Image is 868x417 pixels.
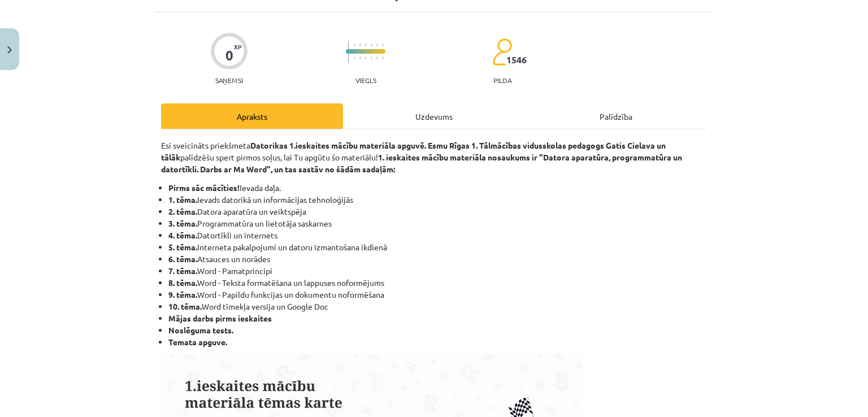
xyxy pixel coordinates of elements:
[493,76,511,84] p: pilda
[211,76,248,84] p: Saņemsi
[168,301,707,312] li: Word tīmekļa versija un Google Doc
[525,103,707,129] div: Palīdzība
[168,265,707,277] li: Word - Pamatprincipi
[168,229,707,241] li: Datortīkli un internets
[376,57,377,59] img: icon-short-line-57e1e144782c952c97e751825c79c345078a6d821885a25fce030b3d8c18986b.svg
[161,152,682,174] strong: 1. ieskaites mācību materiāla nosaukums ir "Datora aparatūra, programmatūra un datortīkli. Darbs ...
[371,44,372,46] img: icon-short-line-57e1e144782c952c97e751825c79c345078a6d821885a25fce030b3d8c18986b.svg
[234,44,241,50] span: XP
[161,140,707,175] p: Esi sveicināts priekšmeta palīdzēšu spert pirmos soļus, lai Tu apgūtu šo materiālu!
[168,266,197,276] b: 7. tēma.
[168,253,707,265] li: Atsauces un norādes
[168,194,197,205] b: 1. tēma.
[168,277,197,288] b: 8. tēma.
[168,325,233,335] b: Noslēguma tests.
[354,57,355,59] img: icon-short-line-57e1e144782c952c97e751825c79c345078a6d821885a25fce030b3d8c18986b.svg
[168,301,202,311] b: 10. tēma.
[168,183,240,193] b: Pirms sāc mācīties!
[168,230,197,240] b: 4. tēma.
[161,140,666,162] strong: Datorikas 1.ieskaites mācību materiāla apguvē. Esmu Rīgas 1. Tālmācības vidusskolas pedagogs Gati...
[168,218,707,229] li: Programmatūra un lietotāja saskarnes
[506,55,527,65] span: 1546
[492,38,512,66] img: students-c634bb4e5e11cddfef0936a35e636f08e4e9abd3cc4e673bd6f9a4125e45ecb1.svg
[168,277,707,289] li: Word - Teksta formatēšana un lappuses noformējums
[168,289,707,301] li: Word - Papildu funkcijas un dokumentu noformēšana
[382,44,383,46] img: icon-short-line-57e1e144782c952c97e751825c79c345078a6d821885a25fce030b3d8c18986b.svg
[365,57,366,59] img: icon-short-line-57e1e144782c952c97e751825c79c345078a6d821885a25fce030b3d8c18986b.svg
[359,44,361,46] img: icon-short-line-57e1e144782c952c97e751825c79c345078a6d821885a25fce030b3d8c18986b.svg
[354,44,355,46] img: icon-short-line-57e1e144782c952c97e751825c79c345078a6d821885a25fce030b3d8c18986b.svg
[168,218,197,228] b: 3. tēma.
[7,46,12,54] img: icon-close-lesson-0947bae3869378f0d4975bcd49f059093ad1ed9edebbc8119c70593378902aed.svg
[365,44,366,46] img: icon-short-line-57e1e144782c952c97e751825c79c345078a6d821885a25fce030b3d8c18986b.svg
[168,182,707,194] li: Ievada daļa.
[359,57,361,59] img: icon-short-line-57e1e144782c952c97e751825c79c345078a6d821885a25fce030b3d8c18986b.svg
[168,241,707,253] li: Interneta pakalpojumi un datoru izmantošana ikdienā
[343,103,525,129] div: Uzdevums
[168,337,227,347] b: Temata apguve.
[371,57,372,59] img: icon-short-line-57e1e144782c952c97e751825c79c345078a6d821885a25fce030b3d8c18986b.svg
[355,76,376,84] p: Viegls
[161,103,343,129] div: Apraksts
[168,206,707,218] li: Datora aparatūra un veiktspēja
[225,47,233,63] div: 0
[382,57,383,59] img: icon-short-line-57e1e144782c952c97e751825c79c345078a6d821885a25fce030b3d8c18986b.svg
[376,44,377,46] img: icon-short-line-57e1e144782c952c97e751825c79c345078a6d821885a25fce030b3d8c18986b.svg
[168,313,272,323] strong: Mājas darbs pirms ieskaites
[168,194,707,206] li: Ievads datorikā un informācijas tehnoloģijās
[168,242,197,252] b: 5. tēma.
[168,254,197,264] b: 6. tēma.
[168,206,197,216] b: 2. tēma.
[348,41,349,63] img: icon-long-line-d9ea69661e0d244f92f715978eff75569469978d946b2353a9bb055b3ed8787d.svg
[168,289,197,299] b: 9. tēma.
